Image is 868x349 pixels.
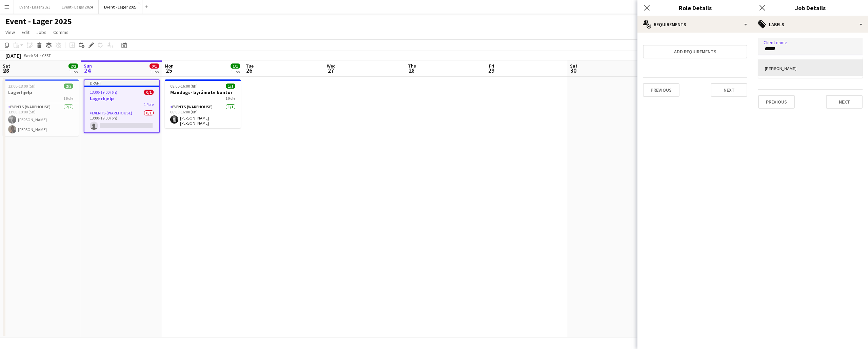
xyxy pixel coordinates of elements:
app-card-role: Events (Warehouse)0/113:00-19:00 (6h) [84,109,159,132]
h1: Event - Lager 2025 [5,16,72,26]
span: View [5,29,15,35]
span: 29 [488,67,494,74]
app-card-role: Events (Warehouse)2/213:00-18:00 (5h)[PERSON_NAME][PERSON_NAME] [3,103,79,136]
span: 1 Role [63,96,73,101]
span: Sat [3,63,10,69]
h3: Mandags- byråmøte kontor [165,89,241,95]
span: 26 [245,67,254,74]
h3: Lagerhjelp [84,95,159,102]
span: 1/1 [226,84,235,89]
span: Sat [570,63,577,69]
button: Previous [643,83,679,97]
div: [PERSON_NAME] [758,59,863,76]
span: 28 [407,67,416,74]
span: Week 34 [22,53,39,58]
a: Comms [51,28,71,37]
div: Requirements [637,16,753,33]
span: 27 [326,67,336,74]
button: Event - Lager 2023 [14,0,56,14]
div: Draft [84,80,159,86]
button: Add requirements [643,45,747,58]
h3: Lagerhjelp [3,89,79,95]
app-job-card: 13:00-18:00 (5h)2/2Lagerhjelp1 RoleEvents (Warehouse)2/213:00-18:00 (5h)[PERSON_NAME][PERSON_NAME] [3,79,79,136]
app-job-card: Draft13:00-19:00 (6h)0/1Lagerhjelp1 RoleEvents (Warehouse)0/113:00-19:00 (6h) [84,79,160,133]
div: 1 Job [231,69,240,74]
a: View [3,28,18,37]
span: 2/2 [68,63,78,69]
span: Edit [22,29,29,35]
span: 13:00-19:00 (6h) [90,90,117,95]
span: 1 Role [225,96,235,101]
app-job-card: 08:00-16:00 (8h)1/1Mandags- byråmøte kontor1 RoleEvents (Warehouse)1/108:00-16:00 (8h)[PERSON_NAM... [165,79,241,128]
span: 0/1 [150,63,159,69]
span: Mon [165,63,174,69]
span: 08:00-16:00 (8h) [170,84,198,89]
span: 25 [164,67,174,74]
button: Next [711,83,747,97]
div: 1 Job [69,69,78,74]
span: 1/1 [231,63,240,69]
span: Wed [327,63,336,69]
span: Sun [84,63,92,69]
a: Jobs [34,28,49,37]
button: Event - Lager 2024 [56,0,99,14]
span: Tue [246,63,254,69]
div: 1 Job [150,69,159,74]
span: Jobs [36,29,46,35]
span: Comms [53,29,68,35]
h3: Role Details [637,3,753,12]
span: 1 Role [144,102,154,107]
a: Edit [19,28,32,37]
span: Fri [489,63,494,69]
app-card-role: Events (Warehouse)1/108:00-16:00 (8h)[PERSON_NAME] [PERSON_NAME] [165,103,241,128]
span: 30 [569,67,577,74]
span: 23 [2,67,10,74]
span: Thu [408,63,416,69]
span: 0/1 [144,90,154,95]
button: Event - Lager 2025 [99,0,142,14]
span: 13:00-18:00 (5h) [8,84,36,89]
span: 2/2 [64,84,73,89]
div: [DATE] [5,52,21,59]
span: 24 [83,67,92,74]
div: CEST [42,53,51,58]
